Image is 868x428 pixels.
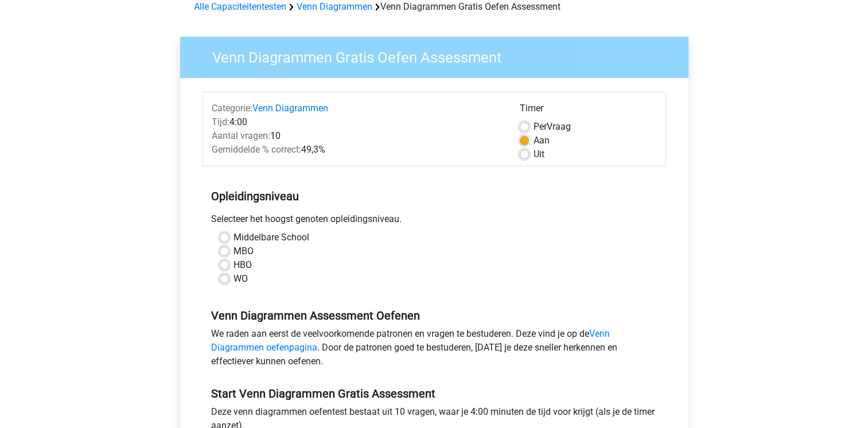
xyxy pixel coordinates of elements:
h3: Venn Diagrammen Gratis Oefen Assessment [198,44,680,67]
span: Categorie: [212,103,252,114]
div: We raden aan eerst de veelvoorkomende patronen en vragen te bestuderen. Deze vind je op de . Door... [203,327,666,373]
span: Gemiddelde % correct: [212,144,301,155]
div: 4:00 [203,115,511,129]
a: Alle Capaciteitentesten [194,1,286,12]
h5: Start Venn Diagrammen Gratis Assessment [211,387,657,400]
label: Middelbare School [233,231,309,244]
span: Tijd: [212,116,229,127]
div: 49,3% [203,143,511,157]
span: Per [534,121,547,132]
span: Aantal vragen: [212,130,270,141]
div: Selecteer het hoogst genoten opleidingsniveau. [203,212,666,231]
a: Venn Diagrammen [297,1,372,12]
a: Venn Diagrammen [252,103,328,114]
div: 10 [203,129,511,143]
label: Uit [534,147,544,161]
label: Aan [534,134,550,147]
div: Timer [520,102,657,120]
label: WO [233,272,248,286]
label: HBO [233,258,252,272]
label: MBO [233,244,254,258]
label: Vraag [534,120,571,134]
h5: Venn Diagrammen Assessment Oefenen [211,309,657,322]
h5: Opleidingsniveau [211,185,657,208]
